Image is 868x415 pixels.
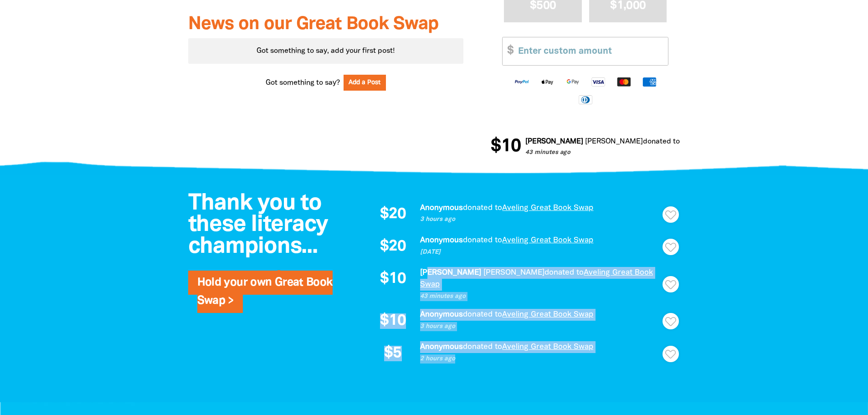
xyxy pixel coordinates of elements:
[586,77,611,87] img: Visa logo
[502,311,593,318] a: Aveling Great Book Swap
[679,138,763,145] a: Aveling Great Book Swap
[344,75,386,91] button: Add a Post
[188,193,328,257] span: Thank you to these literacy champions...
[420,292,659,301] p: 43 minutes ago
[463,343,502,350] span: donated to
[420,269,653,288] a: Aveling Great Book Swap
[502,69,668,112] div: Available payment methods
[420,205,463,211] em: Anonymous
[420,322,659,331] p: 3 hours ago
[420,248,659,257] p: [DATE]
[525,149,763,158] p: 43 minutes ago
[525,138,583,145] em: [PERSON_NAME]
[502,205,593,211] a: Aveling Great Book Swap
[503,37,514,65] span: $
[384,346,401,361] span: $5
[637,77,662,87] img: American Express logo
[573,94,598,105] img: Diners Club logo
[512,37,668,65] input: Enter custom amount
[420,354,659,364] p: 2 hours ago
[370,202,671,366] div: Paginated content
[266,77,340,88] span: Got something to say?
[491,132,680,161] div: Donation stream
[610,0,646,11] span: $1,000
[502,343,593,350] a: Aveling Great Book Swap
[560,77,586,87] img: Google Pay logo
[370,202,671,366] div: Donation stream
[380,313,406,329] span: $10
[544,269,584,276] span: donated to
[463,311,502,318] span: donated to
[490,138,520,156] span: $10
[380,207,406,222] span: $20
[420,215,659,224] p: 3 hours ago
[188,38,464,64] div: Paginated content
[420,311,463,318] em: Anonymous
[530,0,556,11] span: $500
[380,272,406,287] span: $10
[509,77,534,87] img: Paypal logo
[420,269,481,276] em: [PERSON_NAME]
[188,15,464,35] h3: News on our Great Book Swap
[611,77,637,87] img: Mastercard logo
[534,77,560,87] img: Apple Pay logo
[188,38,464,64] div: Got something to say, add your first post!
[420,343,463,350] em: Anonymous
[380,239,406,255] span: $20
[463,237,502,244] span: donated to
[483,269,544,276] em: [PERSON_NAME]
[502,237,593,244] a: Aveling Great Book Swap
[420,237,463,244] em: Anonymous
[463,205,502,211] span: donated to
[585,138,642,145] em: [PERSON_NAME]
[197,277,333,306] a: Hold your own Great Book Swap >
[642,138,679,145] span: donated to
